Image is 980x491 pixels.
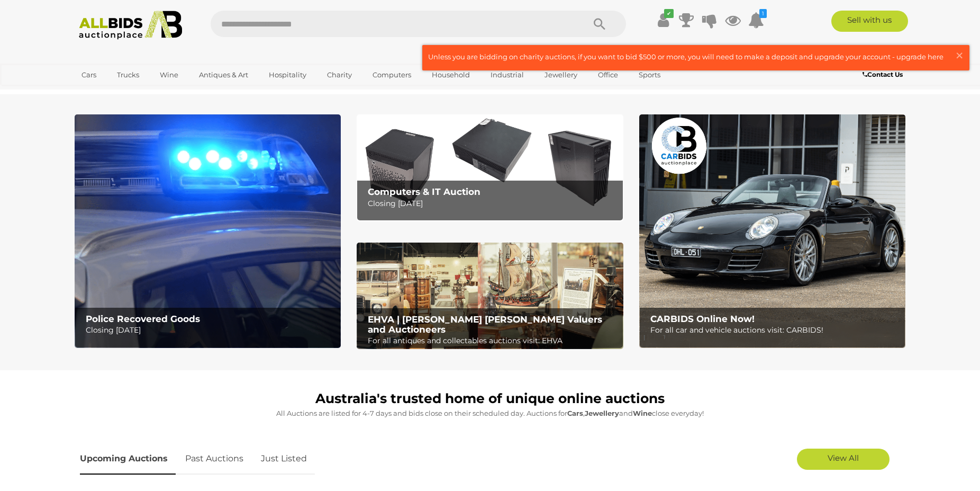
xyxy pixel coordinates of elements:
[863,69,905,81] a: Contact Us
[75,114,341,348] a: Police Recovered Goods Police Recovered Goods Closing [DATE]
[75,84,164,101] a: [GEOGRAPHIC_DATA]
[664,9,674,18] i: ✔
[357,114,623,221] img: Computers & IT Auction
[639,114,905,348] a: CARBIDS Online Now! CARBIDS Online Now! For all car and vehicle auctions visit: CARBIDS!
[863,70,903,78] b: Contact Us
[639,114,905,348] img: CARBIDS Online Now!
[591,66,625,84] a: Office
[567,409,583,417] strong: Cars
[177,443,251,475] a: Past Auctions
[153,66,185,84] a: Wine
[368,186,480,197] b: Computers & IT Auction
[357,114,623,221] a: Computers & IT Auction Computers & IT Auction Closing [DATE]
[585,409,619,417] strong: Jewellery
[86,324,335,337] p: Closing [DATE]
[357,243,623,350] a: EHVA | Evans Hastings Valuers and Auctioneers EHVA | [PERSON_NAME] [PERSON_NAME] Valuers and Auct...
[75,114,341,348] img: Police Recovered Goods
[655,11,671,30] a: ✔
[110,66,146,84] a: Trucks
[86,314,200,324] b: Police Recovered Goods
[357,243,623,350] img: EHVA | Evans Hastings Valuers and Auctioneers
[368,334,617,347] p: For all antiques and collectables auctions visit: EHVA
[632,66,667,84] a: Sports
[366,66,418,84] a: Computers
[955,45,964,66] span: ×
[80,391,900,406] h1: Australia's trusted home of unique online auctions
[797,449,890,470] a: View All
[748,11,764,30] a: 1
[650,314,755,324] b: CARBIDS Online Now!
[262,66,313,84] a: Hospitality
[75,66,103,84] a: Cars
[80,443,176,475] a: Upcoming Auctions
[828,453,859,463] span: View All
[759,9,767,18] i: 1
[538,66,584,84] a: Jewellery
[573,11,626,37] button: Search
[368,314,602,335] b: EHVA | [PERSON_NAME] [PERSON_NAME] Valuers and Auctioneers
[425,66,477,84] a: Household
[80,407,900,419] p: All Auctions are listed for 4-7 days and bids close on their scheduled day. Auctions for , and cl...
[73,11,188,40] img: Allbids.com.au
[831,11,908,32] a: Sell with us
[650,324,900,337] p: For all car and vehicle auctions visit: CARBIDS!
[320,66,359,84] a: Charity
[192,66,255,84] a: Antiques & Art
[368,197,617,210] p: Closing [DATE]
[633,409,652,417] strong: Wine
[253,443,315,475] a: Just Listed
[484,66,531,84] a: Industrial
